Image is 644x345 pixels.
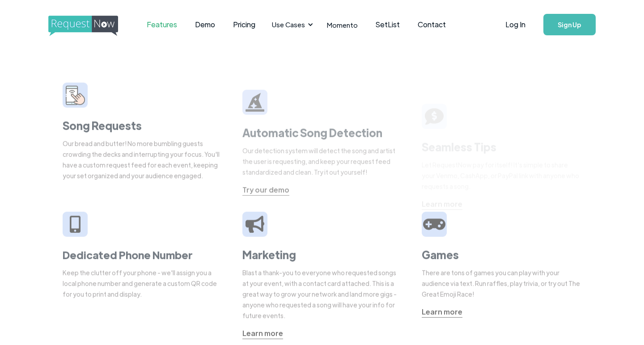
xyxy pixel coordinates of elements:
strong: Song Requests [63,118,142,132]
img: smarphone [66,85,85,105]
strong: Games [422,248,459,261]
a: Contact [409,11,455,38]
strong: Seamless Tips [422,140,496,154]
a: Learn more [422,199,462,210]
a: Log In [496,9,534,40]
div: Our detection system will detect the song and artist the user is requesting, and keep your reques... [242,145,402,177]
a: Learn more [242,328,283,339]
div: Learn more [422,307,462,317]
div: Use Cases [272,20,305,29]
div: Let RequestNow pay for itself! It's simple to share your Venmo, CashApp, or PayPal link with anyo... [422,160,581,192]
a: home [48,16,115,34]
a: SetList [367,11,409,38]
strong: Dedicated Phone Number [63,248,193,262]
img: megaphone [246,216,264,232]
a: Try our demo [242,185,289,196]
img: video game [423,215,445,233]
strong: Automatic Song Detection [242,126,382,139]
div: There are tons of games you can play with your audience via text. Run raffles, play trivia, or tr... [422,267,581,299]
img: wizard hat [246,93,264,112]
img: iphone [70,216,80,233]
a: Momento [318,12,367,38]
div: Our bread and butter! No more bumbling guests crowding the decks and interrupting your focus. You... [63,138,222,181]
a: Learn more [422,307,462,318]
div: Use Cases [267,11,316,38]
div: Try our demo [242,185,289,195]
a: Features [138,11,186,38]
a: Pricing [224,11,264,38]
a: Demo [186,11,224,38]
strong: Marketing [242,248,296,261]
div: Blast a thank-you to everyone who requested songs at your event, with a contact card attached. Th... [242,267,402,321]
a: Sign Up [543,14,596,35]
div: Learn more [422,199,462,210]
img: tip sign [425,107,444,126]
div: Keep the clutter off your phone - we'll assign you a local phone number and generate a custom QR ... [63,267,222,299]
div: Learn more [242,328,283,339]
img: requestnow logo [48,16,135,36]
